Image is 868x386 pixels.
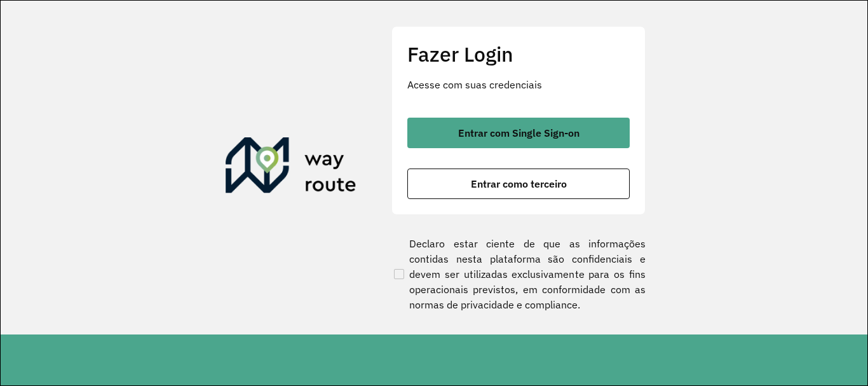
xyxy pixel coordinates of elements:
button: button [407,169,630,199]
span: Entrar como terceiro [471,179,567,189]
span: Entrar com Single Sign-on [458,128,580,138]
img: Roteirizador AmbevTech [226,137,356,198]
p: Acesse com suas credenciais [407,77,630,92]
label: Declaro estar ciente de que as informações contidas nesta plataforma são confidenciais e devem se... [391,236,646,312]
button: button [407,118,630,148]
h2: Fazer Login [407,42,630,66]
